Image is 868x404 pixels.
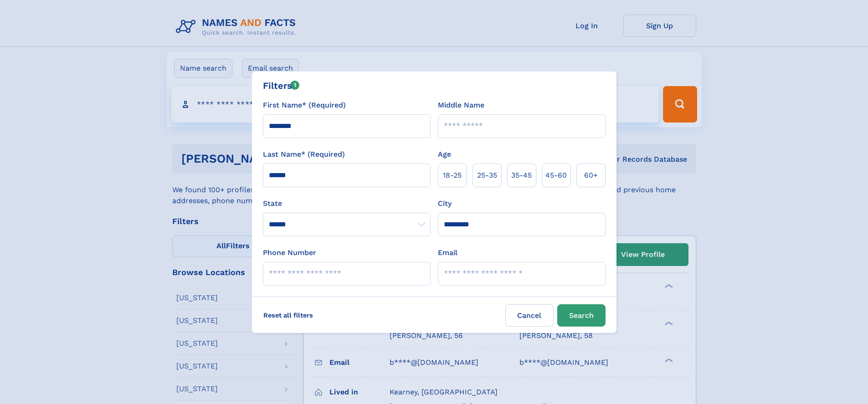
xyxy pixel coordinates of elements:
[557,304,606,327] button: Search
[511,170,532,181] span: 35‑45
[438,247,457,258] label: Email
[477,170,497,181] span: 25‑35
[438,149,451,160] label: Age
[438,100,484,111] label: Middle Name
[505,304,554,327] label: Cancel
[584,170,598,181] span: 60+
[545,170,567,181] span: 45‑60
[263,198,431,209] label: State
[257,304,319,326] label: Reset all filters
[443,170,462,181] span: 18‑25
[263,100,346,111] label: First Name* (Required)
[263,79,300,92] div: Filters
[438,198,452,209] label: City
[263,149,345,160] label: Last Name* (Required)
[263,247,316,258] label: Phone Number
